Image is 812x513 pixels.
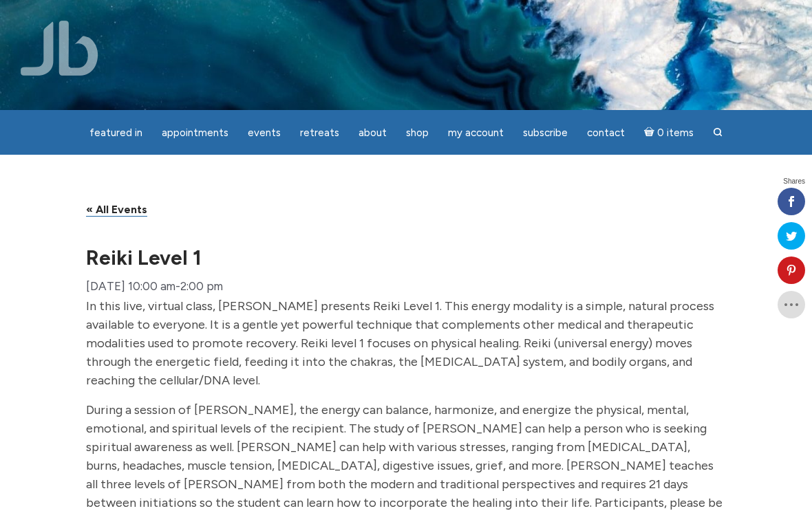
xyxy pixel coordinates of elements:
a: Events [239,120,289,146]
a: featured in [81,120,151,146]
span: [DATE] 10:00 am [86,279,175,293]
span: Appointments [162,127,228,139]
span: Shop [406,127,429,139]
a: « All Events [86,203,147,217]
a: Cart0 items [636,118,702,146]
span: Shares [783,178,805,185]
a: Retreats [292,120,348,146]
span: featured in [89,127,142,139]
span: Events [248,127,281,139]
span: 2:00 pm [180,279,223,293]
span: About [359,127,387,139]
i: Cart [644,127,657,139]
a: Subscribe [515,120,576,146]
span: Contact [587,127,625,139]
span: 0 items [657,128,694,138]
img: Jamie Butler. The Everyday Medium [21,21,98,76]
h1: Reiki Level 1 [86,248,726,268]
span: My Account [448,127,504,139]
a: My Account [440,120,512,146]
span: Retreats [300,127,339,139]
p: In this live, virtual class, [PERSON_NAME] presents Reiki Level 1. This energy modality is a simp... [86,297,726,390]
a: Contact [579,120,633,146]
a: Shop [398,120,437,146]
a: About [350,120,395,146]
span: Subscribe [523,127,568,139]
a: Appointments [153,120,237,146]
div: - [86,276,223,297]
